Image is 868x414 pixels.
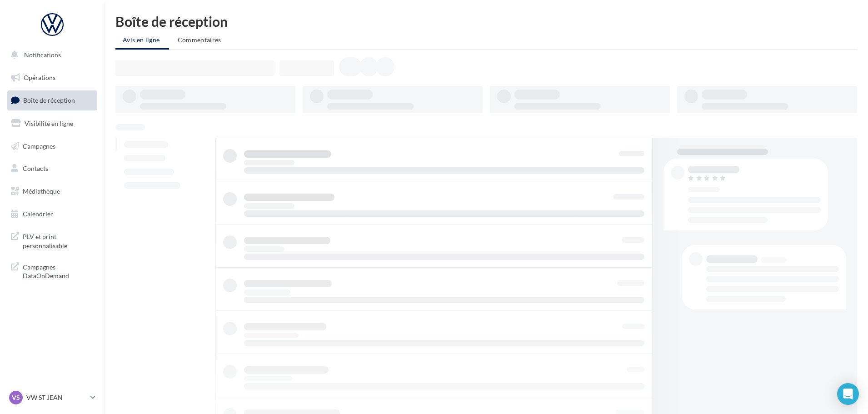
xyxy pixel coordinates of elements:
p: VW ST JEAN [26,393,87,402]
a: PLV et print personnalisable [5,227,99,254]
span: Boîte de réception [23,96,75,104]
button: Notifications [5,45,95,65]
span: PLV et print personnalisable [23,230,94,250]
div: Open Intercom Messenger [837,383,859,405]
a: Visibilité en ligne [5,114,99,133]
a: Contacts [5,159,99,178]
div: Boîte de réception [115,15,857,28]
a: Médiathèque [5,182,99,201]
span: Visibilité en ligne [25,120,73,127]
a: Calendrier [5,205,99,224]
a: VS VW ST JEAN [7,389,97,406]
span: Contacts [23,165,48,172]
span: VS [12,393,20,402]
span: Opérations [24,74,55,81]
span: Notifications [24,51,61,59]
span: Campagnes DataOnDemand [23,261,94,280]
a: Boîte de réception [5,90,99,110]
a: Campagnes [5,137,99,156]
a: Campagnes DataOnDemand [5,257,99,284]
a: Opérations [5,68,99,87]
span: Campagnes [23,142,55,150]
span: Commentaires [178,36,221,44]
span: Calendrier [23,210,53,218]
span: Médiathèque [23,187,60,195]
